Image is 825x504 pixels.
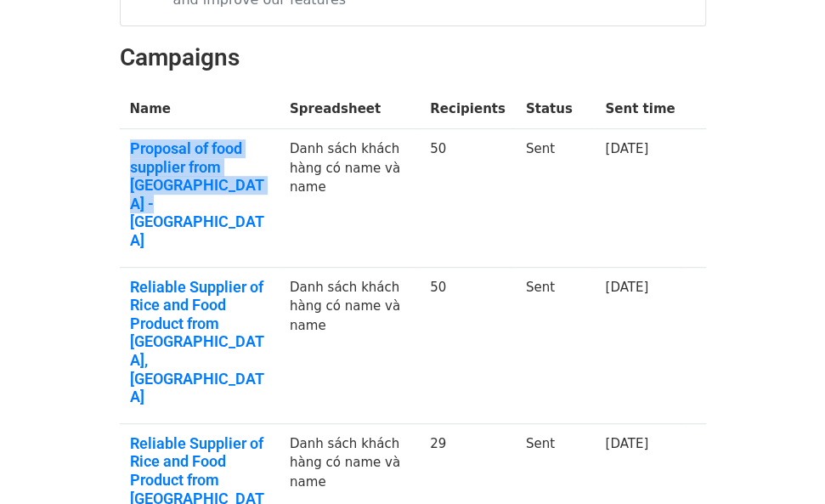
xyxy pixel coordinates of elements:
iframe: Chat Widget [740,422,825,504]
th: Name [120,89,280,129]
a: [DATE] [605,141,648,156]
a: Proposal of food supplier from [GEOGRAPHIC_DATA] - [GEOGRAPHIC_DATA] [130,139,269,250]
td: Sent [516,129,596,268]
a: [DATE] [605,436,648,451]
td: Danh sách khách hàng có name và name [280,129,420,268]
h2: Campaigns [120,43,706,72]
th: Recipients [420,89,516,129]
th: Spreadsheet [280,89,420,129]
th: Sent time [595,89,685,129]
td: Sent [516,267,596,423]
th: Status [516,89,596,129]
td: 50 [420,267,516,423]
a: Reliable Supplier of Rice and Food Product from [GEOGRAPHIC_DATA], [GEOGRAPHIC_DATA] [130,278,269,406]
a: [DATE] [605,280,648,295]
td: Danh sách khách hàng có name và name [280,267,420,423]
td: 50 [420,129,516,268]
